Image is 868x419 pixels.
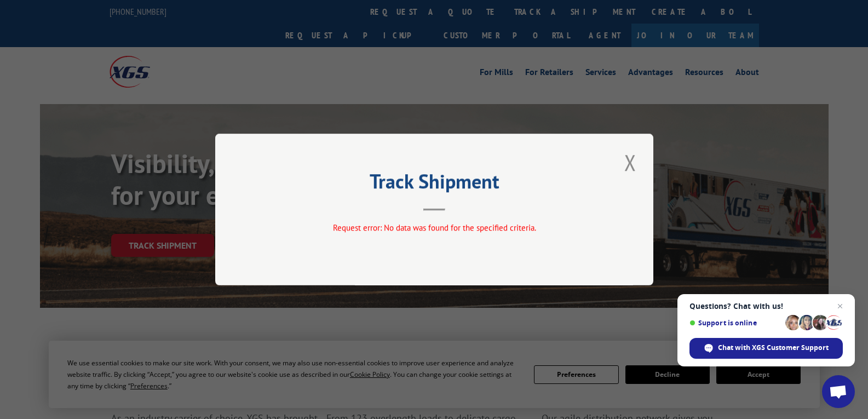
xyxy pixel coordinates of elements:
span: Request error: No data was found for the specified criteria. [332,222,536,233]
h2: Track Shipment [270,174,599,194]
span: Questions? Chat with us! [689,302,843,311]
span: Chat with XGS Customer Support [718,343,829,353]
a: Open chat [822,375,855,408]
button: Close modal [621,147,640,177]
span: Chat with XGS Customer Support [689,338,843,359]
span: Support is online [689,319,781,327]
